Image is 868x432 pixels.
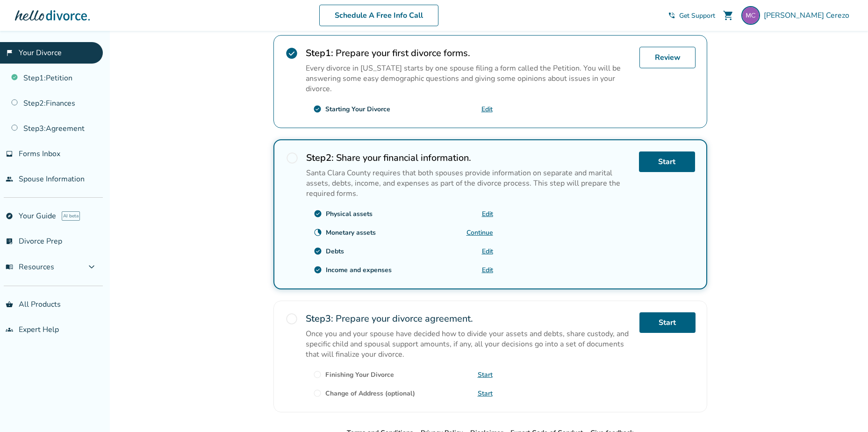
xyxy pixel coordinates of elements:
[6,150,13,158] span: inbox
[6,262,54,272] span: Resources
[639,47,696,68] a: Review
[6,238,13,245] span: list_alt_check
[313,370,322,379] span: radio_button_unchecked
[313,389,322,397] span: radio_button_unchecked
[482,209,493,218] a: Edit
[482,266,493,274] a: Edit
[639,312,696,333] a: Start
[679,11,715,20] span: Get Support
[285,312,298,325] span: radio_button_unchecked
[306,151,631,164] h2: Share your financial information.
[306,151,334,164] strong: Step 2 :
[325,105,390,114] div: Starting Your Divorce
[326,228,376,237] div: Monetary assets
[326,209,373,218] div: Physical assets
[306,168,631,199] p: Santa Clara County requires that both spouses provide information on separate and marital assets,...
[306,312,333,325] strong: Step 3 :
[478,389,493,398] a: Start
[319,5,438,26] a: Schedule A Free Info Call
[668,11,715,20] a: phone_in_talkGet Support
[86,261,97,273] span: expand_more
[6,49,13,57] span: flag_2
[286,151,299,165] span: radio_button_unchecked
[314,209,322,218] span: check_circle
[314,266,322,274] span: check_circle
[482,247,493,256] a: Edit
[668,12,675,19] span: phone_in_talk
[314,247,322,255] span: check_circle
[821,387,868,432] iframe: Chat Widget
[326,266,392,274] div: Income and expenses
[6,263,13,271] span: menu_book
[285,47,298,60] span: check_circle
[639,151,695,172] a: Start
[723,10,734,21] span: shopping_cart
[6,175,13,183] span: people
[6,326,13,333] span: groups
[741,6,760,25] img: mcerezogt@gmail.com
[764,10,853,21] span: [PERSON_NAME] Cerezo
[326,247,344,256] div: Debts
[306,312,632,325] h2: Prepare your divorce agreement.
[306,47,333,59] strong: Step 1 :
[313,105,322,113] span: check_circle
[325,389,415,398] div: Change of Address (optional)
[306,329,632,360] p: Once you and your spouse have decided how to divide your assets and debts, share custody, and spe...
[306,63,632,94] p: Every divorce in [US_STATE] starts by one spouse filing a form called the Petition. You will be a...
[19,149,60,159] span: Forms Inbox
[325,370,394,379] div: Finishing Your Divorce
[314,228,322,237] span: clock_loader_40
[6,301,13,308] span: shopping_basket
[306,47,632,59] h2: Prepare your first divorce forms.
[466,228,493,237] a: Continue
[481,105,493,114] a: Edit
[62,211,80,221] span: AI beta
[478,370,493,379] a: Start
[6,212,13,220] span: explore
